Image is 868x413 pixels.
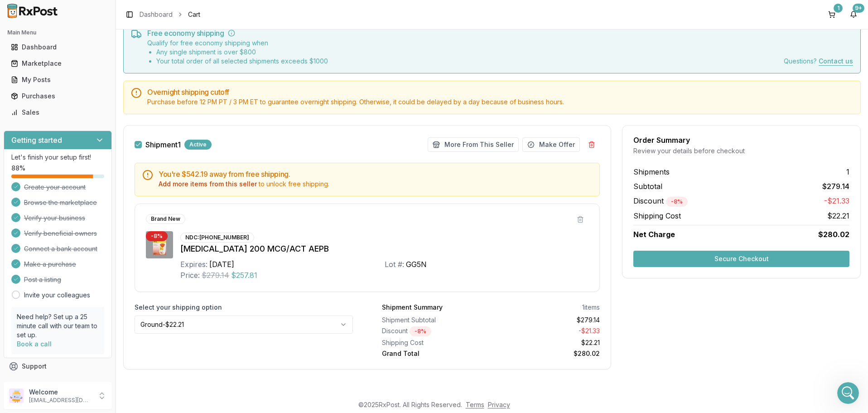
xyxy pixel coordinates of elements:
button: Make Offer [522,137,580,152]
button: My Posts [4,73,112,87]
div: Marketplace [11,59,105,68]
div: - $21.33 [494,326,600,336]
div: $279.14 [494,316,600,325]
a: Purchases [7,88,108,104]
div: Discount [382,326,487,336]
div: Shipping Cost [382,338,487,347]
div: 1 [834,4,843,13]
div: Hello! [14,58,141,67]
div: to unlock free shipping. [159,180,592,189]
button: Marketplace [4,56,112,71]
span: -$21.33 [824,195,849,207]
span: $279.14 [822,181,849,192]
div: Sales [11,108,105,117]
button: Upload attachment [43,296,50,304]
a: Marketplace [7,55,108,72]
span: Browse the marketplace [24,198,97,207]
div: Hello!I have been trying to contact pharmacy that you placed an order for [MEDICAL_DATA] on 08/20... [7,52,149,143]
span: Make a purchase [24,260,76,269]
h5: You're $542.19 away from free shipping. [159,170,592,178]
div: Close [159,4,175,20]
label: Select your shipping option [135,303,353,312]
button: go back [6,4,23,21]
a: My Posts [7,72,108,88]
button: 1 [825,7,839,22]
span: Subtotal [633,181,662,192]
div: Shipment Summary [382,303,443,312]
span: Cart [188,10,200,19]
div: $22.21 [494,338,600,347]
a: Sales [7,104,108,121]
div: Purchases [11,92,105,101]
div: Brand New [146,214,185,224]
span: $280.02 [818,229,849,240]
div: Review your details before checkout [633,146,849,155]
span: 1 [846,166,849,177]
button: Sales [4,105,112,120]
div: [MEDICAL_DATA] 200 MCG/ACT AEPB [180,243,588,255]
div: Expires: [180,259,207,270]
a: Invite your colleagues [24,291,90,300]
button: Home [142,4,159,21]
button: More From This Seller [428,137,519,152]
button: Feedback [4,374,112,391]
button: Secure Checkout [633,251,849,267]
button: Dashboard [4,40,112,54]
a: Privacy [488,401,510,408]
p: Need help? Set up a 25 minute call with our team to set up. [17,312,99,340]
h2: Main Menu [7,29,108,36]
a: Dashboard [140,10,173,19]
div: $280.02 [494,349,600,358]
iframe: Intercom live chat [837,382,859,404]
p: Let's finish your setup first! [11,153,104,162]
a: Dashboard [7,39,108,55]
h5: Overnight shipping cutoff [147,88,853,96]
span: $257.81 [231,270,257,281]
h3: Getting started [11,135,62,146]
button: Send a message… [155,293,170,308]
span: Create your account [24,183,86,192]
p: Active in the last 15m [44,11,109,20]
img: Profile image for Manuel [26,5,40,19]
div: 1 items [582,303,600,312]
button: Emoji picker [14,297,21,304]
h5: Free economy shipping [147,29,853,37]
textarea: Message… [8,278,174,293]
div: - 8 % [666,197,688,207]
div: Price: [180,270,200,281]
span: Connect a bank account [24,244,97,253]
span: Post a listing [24,275,61,284]
div: Manuel says… [7,52,174,163]
div: Dashboard [11,43,105,52]
a: Terms [466,401,484,408]
span: Shipments [633,166,670,177]
img: Arnuity Ellipta 200 MCG/ACT AEPB [146,231,173,258]
div: My Posts [11,75,105,84]
div: Grand Total [382,349,487,358]
div: Purchase before 12 PM PT / 3 PM ET to guarantee overnight shipping. Otherwise, it could be delaye... [147,97,853,107]
div: 9+ [853,4,864,13]
p: Welcome [29,388,92,397]
div: NDC: [PHONE_NUMBER] [180,233,254,243]
h1: [PERSON_NAME] [44,5,103,11]
span: Verify your business [24,214,85,223]
button: 9+ [846,7,861,22]
div: Shipment Subtotal [382,316,487,325]
div: Qualify for free economy shipping when [147,39,328,66]
div: Active [184,140,212,150]
span: Verify beneficial owners [24,229,97,238]
span: Shipment 1 [145,141,181,148]
div: - 8 % [146,231,168,241]
button: Gif picker [29,296,36,304]
li: Your total order of all selected shipments exceeds $ 1000 [156,57,328,66]
nav: breadcrumb [140,10,200,19]
p: [EMAIL_ADDRESS][DOMAIN_NAME] [29,397,92,404]
div: [PERSON_NAME] • [DATE] [14,145,86,150]
span: $279.14 [202,270,229,281]
span: $22.21 [827,210,849,221]
div: [DATE] [209,259,234,270]
a: Book a call [17,340,52,348]
button: Purchases [4,89,112,103]
li: Any single shipment is over $ 800 [156,48,328,57]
